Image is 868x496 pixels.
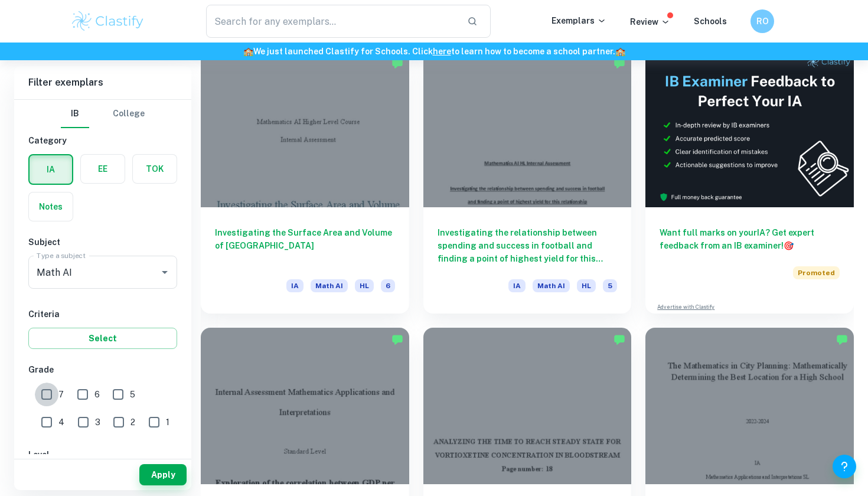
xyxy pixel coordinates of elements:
span: 6 [381,279,395,292]
a: Advertise with Clastify [657,303,714,311]
a: Want full marks on yourIA? Get expert feedback from an IB examiner!PromotedAdvertise with Clastify [645,51,854,314]
img: Marked [614,57,625,69]
input: Search for any exemplars... [206,5,458,38]
p: Review [630,15,670,28]
button: TOK [133,155,177,183]
span: 4 [58,416,64,429]
span: Promoted [793,266,840,279]
button: Apply [139,464,187,485]
span: Math AI [311,279,348,292]
span: HL [355,279,374,292]
h6: Subject [28,236,177,249]
span: 🏫 [615,47,625,56]
h6: RO [756,15,769,28]
h6: Investigating the Surface Area and Volume of [GEOGRAPHIC_DATA] [215,226,395,265]
button: College [113,100,145,128]
button: IB [61,100,89,128]
span: IA [508,279,526,292]
button: IA [30,155,72,184]
img: Marked [614,334,625,345]
h6: Criteria [28,308,177,321]
a: Schools [694,17,727,26]
img: Marked [836,334,848,345]
img: Thumbnail [645,51,854,207]
span: 3 [95,416,100,429]
a: here [433,47,451,56]
label: Type a subject [37,250,86,260]
span: 1 [166,416,169,429]
button: Open [156,264,173,280]
p: Exemplars [552,14,606,27]
h6: Filter exemplars [14,66,191,99]
span: 2 [130,416,135,429]
button: RO [750,9,774,33]
h6: Want full marks on your IA ? Get expert feedback from an IB examiner! [660,226,840,252]
span: 5 [603,279,617,292]
button: Select [28,328,177,349]
span: 7 [58,388,64,401]
button: Notes [29,192,73,221]
h6: Grade [28,363,177,376]
h6: Level [28,448,177,461]
span: 5 [130,388,135,401]
h6: We just launched Clastify for Schools. Click to learn how to become a school partner. [2,45,866,58]
span: Math AI [533,279,570,292]
span: 🎯 [784,241,794,250]
a: Investigating the Surface Area and Volume of [GEOGRAPHIC_DATA]IAMath AIHL6 [201,51,409,314]
button: EE [81,155,125,183]
h6: Investigating the relationship between spending and success in football and finding a point of hi... [438,226,618,265]
button: Help and Feedback [833,455,856,478]
div: Filter type choice [61,100,145,128]
h6: Category [28,134,177,147]
img: Marked [391,334,403,345]
span: 6 [94,388,100,401]
span: HL [577,279,596,292]
span: 🏫 [243,47,253,56]
span: IA [286,279,304,292]
img: Marked [391,57,403,69]
img: Clastify logo [70,9,145,33]
a: Investigating the relationship between spending and success in football and finding a point of hi... [423,51,632,314]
